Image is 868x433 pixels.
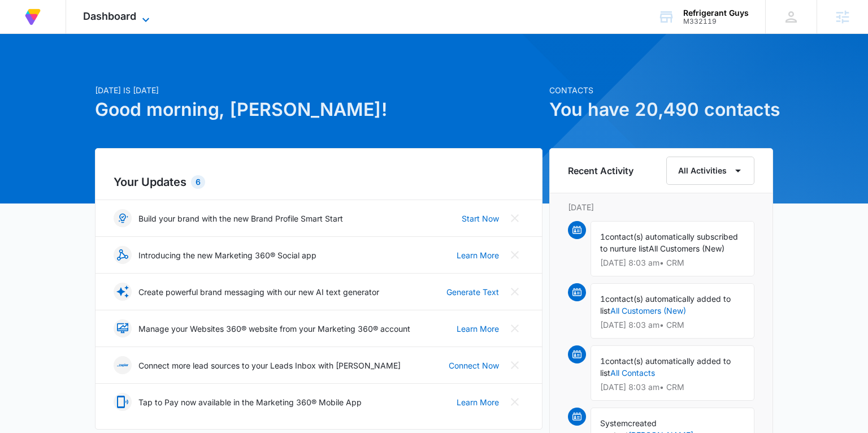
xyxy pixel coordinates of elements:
[138,360,401,371] p: Connect more lead sources to your Leads Inbox with [PERSON_NAME]
[610,368,655,378] a: All Contacts
[506,246,524,264] button: Close
[568,201,754,213] p: [DATE]
[600,259,745,267] p: [DATE] 8:03 am • CRM
[683,18,749,25] div: account id
[649,244,724,253] span: All Customers (New)
[138,396,362,408] p: Tap to Pay now available in the Marketing 360® Mobile App
[549,84,773,96] p: Contacts
[506,356,524,374] button: Close
[600,294,731,315] span: contact(s) automatically added to list
[83,10,136,22] span: Dashboard
[114,174,524,190] h2: Your Updates
[666,157,754,185] button: All Activities
[600,356,731,378] span: contact(s) automatically added to list
[549,96,773,123] h1: You have 20,490 contacts
[138,213,343,224] p: Build your brand with the new Brand Profile Smart Start
[457,249,499,261] a: Learn More
[23,7,43,27] img: Volusion
[138,286,379,298] p: Create powerful brand messaging with our new AI text generator
[683,8,749,18] div: account name
[462,213,499,224] a: Start Now
[138,323,410,335] p: Manage your Websites 360® website from your Marketing 360® account
[457,323,499,335] a: Learn More
[610,306,686,315] a: All Customers (New)
[506,393,524,411] button: Close
[600,294,605,304] span: 1
[191,175,205,189] div: 6
[600,232,738,253] span: contact(s) automatically subscribed to nurture list
[568,164,633,177] h6: Recent Activity
[600,321,745,329] p: [DATE] 8:03 am • CRM
[600,356,605,366] span: 1
[506,209,524,227] button: Close
[446,286,499,298] a: Generate Text
[138,249,316,261] p: Introducing the new Marketing 360® Social app
[600,232,605,241] span: 1
[95,84,542,96] p: [DATE] is [DATE]
[506,283,524,301] button: Close
[449,360,499,371] a: Connect Now
[600,383,745,391] p: [DATE] 8:03 am • CRM
[95,96,542,123] h1: Good morning, [PERSON_NAME]!
[457,396,499,408] a: Learn More
[506,319,524,337] button: Close
[600,418,628,428] span: System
